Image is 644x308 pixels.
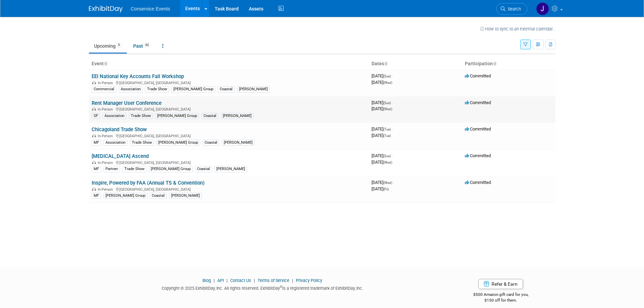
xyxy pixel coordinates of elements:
a: Blog [202,278,211,283]
span: [DATE] [372,180,394,185]
span: (Fri) [383,187,389,191]
span: (Wed) [383,181,392,185]
img: ExhibitDay [89,6,123,13]
span: - [392,126,393,132]
div: [PERSON_NAME] Group [149,166,193,172]
span: [DATE] [372,160,392,165]
a: Sort by Participation Type [493,61,496,66]
span: | [290,278,295,283]
div: [PERSON_NAME] [237,86,270,92]
a: Inspire, Powered by FAA (Annual TS & Convention) [92,180,205,186]
span: [DATE] [372,73,393,78]
div: Association [103,140,127,146]
div: [PERSON_NAME] [222,140,255,146]
span: (Sun) [383,74,391,78]
span: (Tue) [383,127,391,131]
span: - [392,153,393,158]
span: 5 [116,43,122,48]
img: In-Person Event [92,107,96,111]
span: Search [505,6,521,11]
span: Committed [465,180,491,185]
div: [PERSON_NAME] Group [156,140,200,146]
a: How to sync to an external calendar... [480,26,555,31]
a: Search [496,3,527,15]
div: MF [92,193,101,199]
a: Chicagoland Trade Show [92,126,147,133]
a: Past62 [128,40,156,52]
div: Partner [103,166,120,172]
div: Trade Show [122,166,146,172]
div: $500 Amazon gift card for you, [446,287,555,303]
span: - [393,180,394,185]
div: [PERSON_NAME] [221,113,254,119]
div: Coastal [201,113,218,119]
div: Coastal [150,193,167,199]
div: Commercial [92,86,116,92]
span: Committed [465,153,491,158]
div: Trade Show [130,140,154,146]
div: [PERSON_NAME] Group [155,113,199,119]
span: In-Person [98,134,115,138]
div: Association [119,86,143,92]
span: - [392,73,393,78]
span: Conservice Events [131,6,170,11]
span: [DATE] [372,133,391,138]
span: In-Person [98,187,115,192]
div: Trade Show [129,113,153,119]
span: In-Person [98,161,115,165]
span: [DATE] [372,153,393,158]
div: [PERSON_NAME] Group [171,86,215,92]
div: SF [92,113,100,119]
a: EEI National Key Accounts Fall Workshop [92,73,184,79]
th: Participation [462,58,555,70]
span: Committed [465,100,491,105]
span: [DATE] [372,100,393,105]
div: Association [102,113,126,119]
th: Dates [369,58,462,70]
span: Committed [465,73,491,78]
span: | [225,278,229,283]
div: Copyright © 2025 ExhibitDay, Inc. All rights reserved. ExhibitDay is a registered trademark of Ex... [89,284,436,291]
div: [PERSON_NAME] [169,193,202,199]
span: 62 [143,43,151,48]
span: In-Person [98,81,115,85]
div: [GEOGRAPHIC_DATA], [GEOGRAPHIC_DATA] [92,106,366,112]
span: (Wed) [383,107,392,111]
sup: ® [280,285,282,289]
img: John Taggart [536,2,549,15]
div: [GEOGRAPHIC_DATA], [GEOGRAPHIC_DATA] [92,160,366,165]
div: Trade Show [145,86,169,92]
img: In-Person Event [92,134,96,137]
span: [DATE] [372,106,392,111]
div: [PERSON_NAME] Group [103,193,147,199]
span: (Sun) [383,154,391,158]
span: [DATE] [372,126,393,132]
span: | [212,278,216,283]
a: Sort by Start Date [384,61,387,66]
div: [GEOGRAPHIC_DATA], [GEOGRAPHIC_DATA] [92,133,366,138]
span: (Tue) [383,134,391,138]
a: Terms of Service [258,278,289,283]
a: Sort by Event Name [104,61,107,66]
div: [GEOGRAPHIC_DATA], [GEOGRAPHIC_DATA] [92,80,366,85]
span: - [392,100,393,105]
div: $150 off for them. [446,298,555,303]
a: Refer & Earn [478,279,523,289]
a: Upcoming5 [89,40,127,52]
div: Coastal [218,86,235,92]
span: (Sun) [383,101,391,105]
img: In-Person Event [92,187,96,191]
span: In-Person [98,107,115,112]
a: Contact Us [230,278,251,283]
div: [GEOGRAPHIC_DATA], [GEOGRAPHIC_DATA] [92,186,366,192]
span: (Wed) [383,161,392,164]
span: [DATE] [372,80,392,85]
th: Event [89,58,369,70]
a: [MEDICAL_DATA] Ascend [92,153,149,159]
img: In-Person Event [92,81,96,84]
a: Privacy Policy [296,278,322,283]
span: Committed [465,126,491,132]
div: MF [92,140,101,146]
div: MF [92,166,101,172]
div: Coastal [202,140,219,146]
